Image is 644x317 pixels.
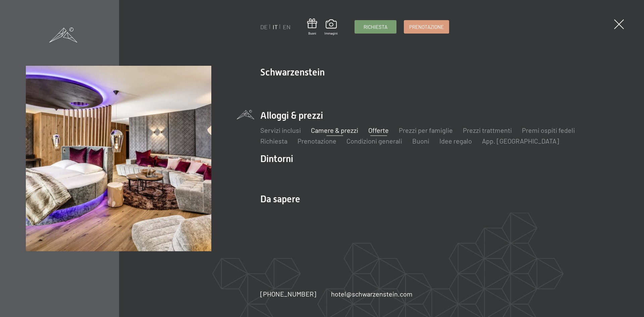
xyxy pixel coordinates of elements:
[331,289,413,299] a: hotel@schwarzenstein.com
[522,126,575,134] a: Premi ospiti fedeli
[307,18,317,36] a: Buoni
[260,23,268,31] a: DE
[311,126,358,134] a: Camere & prezzi
[260,289,316,299] a: [PHONE_NUMBER]
[273,23,278,31] a: IT
[404,20,449,33] a: Prenotazione
[324,19,338,36] a: Immagini
[482,137,559,145] a: App. [GEOGRAPHIC_DATA]
[439,137,472,145] a: Idee regalo
[399,126,453,134] a: Prezzi per famiglie
[260,137,287,145] a: Richiesta
[364,23,387,31] span: Richiesta
[346,137,402,145] a: Condizioni generali
[283,23,290,31] a: EN
[355,20,396,33] a: Richiesta
[324,31,338,36] span: Immagini
[409,23,444,31] span: Prenotazione
[260,126,301,134] a: Servizi inclusi
[463,126,512,134] a: Prezzi trattmenti
[298,137,336,145] a: Prenotazione
[307,31,317,36] span: Buoni
[412,137,429,145] a: Buoni
[368,126,389,134] a: Offerte
[260,290,316,298] span: [PHONE_NUMBER]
